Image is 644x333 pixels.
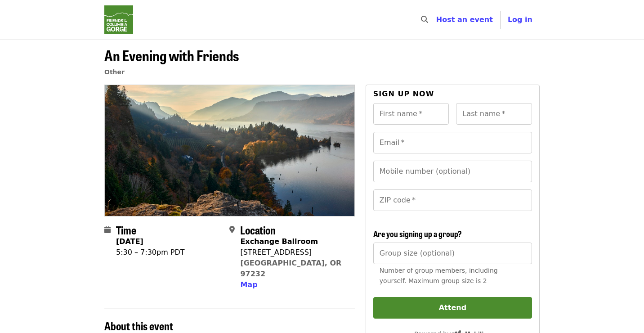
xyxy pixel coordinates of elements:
div: 5:30 – 7:30pm PDT [116,247,185,258]
strong: [DATE] [116,237,143,246]
input: Search [434,9,441,31]
i: calendar icon [104,225,111,234]
button: Map [240,279,257,290]
a: Other [104,68,125,76]
i: search icon [421,15,428,24]
span: Number of group members, including yourself. Maximum group size is 2 [380,267,498,284]
img: Friends Of The Columbia Gorge - Home [104,5,133,34]
span: An Evening with Friends [104,45,239,66]
span: Are you signing up a group? [373,228,462,239]
span: Log in [508,15,532,24]
button: Log in [501,11,540,29]
input: [object Object] [373,243,532,264]
strong: Exchange Ballroom [240,237,318,246]
span: Location [240,222,276,238]
a: [GEOGRAPHIC_DATA], OR 97232 [240,259,341,278]
span: Time [116,222,136,238]
input: Mobile number (optional) [373,161,532,182]
input: ZIP code [373,189,532,211]
input: Email [373,132,532,153]
input: First name [373,103,449,125]
span: Map [240,280,257,289]
div: [STREET_ADDRESS] [240,247,347,258]
i: map-marker-alt icon [229,225,235,234]
input: Last name [456,103,532,125]
span: Sign up now [373,90,434,98]
img: An Evening with Friends organized by Friends Of The Columbia Gorge [105,85,354,216]
button: Attend [373,297,532,319]
a: Host an event [436,15,493,24]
